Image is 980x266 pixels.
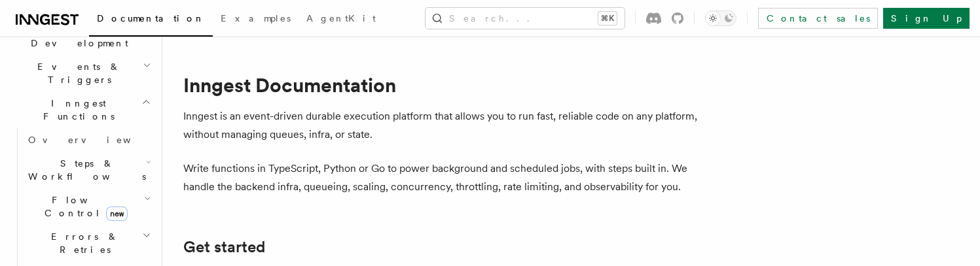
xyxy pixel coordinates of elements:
[183,159,707,196] p: Write functions in TypeScript, Python or Go to power background and scheduled jobs, with steps bu...
[183,73,707,97] h1: Inngest Documentation
[10,97,141,123] span: Inngest Functions
[23,157,146,183] span: Steps & Workflows
[10,60,143,86] span: Events & Triggers
[23,188,154,225] button: Flow Controlnew
[299,4,384,35] a: AgentKit
[705,10,736,26] button: Toggle dark mode
[306,13,376,24] span: AgentKit
[10,55,154,91] button: Events & Triggers
[213,4,299,35] a: Examples
[89,4,213,37] a: Documentation
[883,8,970,29] a: Sign Up
[28,135,163,145] span: Overview
[426,8,625,29] button: Search...⌘K
[106,207,128,221] span: new
[97,13,205,24] span: Documentation
[598,12,617,25] kbd: ⌘K
[10,24,143,50] span: Local Development
[183,238,265,256] a: Get started
[23,225,154,261] button: Errors & Retries
[10,18,154,55] button: Local Development
[23,230,142,256] span: Errors & Retries
[23,152,154,188] button: Steps & Workflows
[10,91,154,128] button: Inngest Functions
[183,107,707,144] p: Inngest is an event-driven durable execution platform that allows you to run fast, reliable code ...
[23,193,144,220] span: Flow Control
[221,13,291,24] span: Examples
[758,8,878,29] a: Contact sales
[23,128,154,152] a: Overview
